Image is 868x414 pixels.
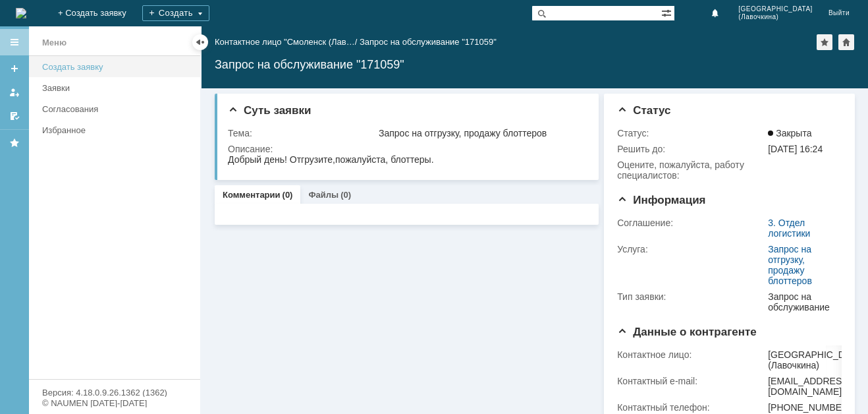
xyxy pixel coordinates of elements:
[16,8,26,18] a: Перейти на домашнюю страницу
[37,57,198,77] a: Создать заявку
[308,190,339,200] a: Файлы
[215,58,855,71] div: Запрос на обслуживание "171059"
[42,35,67,51] div: Меню
[192,34,208,50] div: Скрыть меню
[768,291,836,312] div: Запрос на обслуживание
[738,13,813,21] span: (Лавочкина)
[215,37,360,47] div: /
[617,144,765,154] div: Решить до:
[768,128,811,138] span: Закрыта
[37,99,198,119] a: Согласования
[617,104,670,117] span: Статус
[768,218,810,239] a: 3. Отдел логистики
[42,125,178,135] div: Избранное
[283,190,293,200] div: (0)
[617,128,765,138] div: Статус:
[768,244,812,286] a: Запрос на отгрузку, продажу блоттеров
[4,105,25,127] a: Мои согласования
[340,190,351,200] div: (0)
[817,34,832,50] div: Добавить в избранное
[228,104,311,117] span: Суть заявки
[738,5,813,13] span: [GEOGRAPHIC_DATA]
[42,399,187,407] div: © NAUMEN [DATE]-[DATE]
[768,376,864,397] div: [EMAIL_ADDRESS][DOMAIN_NAME]
[42,104,192,114] div: Согласования
[215,37,355,47] a: Контактное лицо "Смоленск (Лав…
[379,128,582,138] div: Запрос на отгрузку, продажу блоттеров
[42,388,187,397] div: Версия: 4.18.0.9.26.1362 (1362)
[360,37,497,47] div: Запрос на обслуживание "171059"
[617,402,765,413] div: Контактный телефон:
[617,291,765,302] div: Тип заявки:
[223,190,281,200] a: Комментарии
[768,402,864,413] div: [PHONE_NUMBER]
[768,144,823,154] span: [DATE] 16:24
[617,326,757,338] span: Данные о контрагенте
[4,82,25,103] a: Мои заявки
[768,349,864,370] div: [GEOGRAPHIC_DATA] (Лавочкина)
[617,160,765,181] div: Oцените, пожалуйста, работу специалистов:
[16,8,26,18] img: logo
[838,34,854,50] div: Сделать домашней страницей
[42,83,192,93] div: Заявки
[228,128,376,138] div: Тема:
[617,244,765,254] div: Услуга:
[617,194,705,206] span: Информация
[142,5,209,21] div: Создать
[42,62,192,72] div: Создать заявку
[617,349,765,360] div: Контактное лицо:
[37,78,198,98] a: Заявки
[617,218,765,228] div: Соглашение:
[617,376,765,386] div: Контактный e-mail:
[228,144,585,154] div: Описание:
[4,58,25,79] a: Создать заявку
[661,6,674,18] span: Расширенный поиск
